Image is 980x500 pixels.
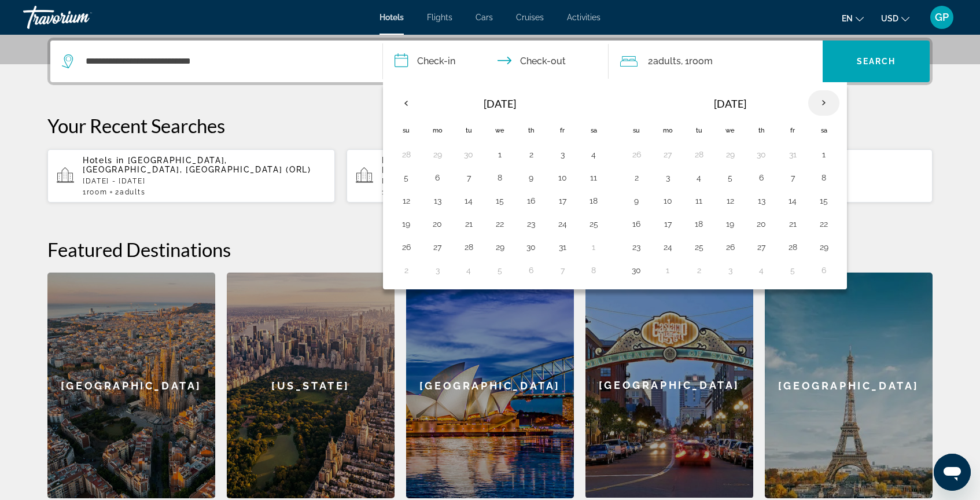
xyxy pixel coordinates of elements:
button: Day 20 [428,216,447,232]
button: Day 9 [627,193,646,209]
span: Search [857,57,896,66]
span: 1 [83,188,107,196]
button: Day 30 [522,239,540,255]
button: Day 25 [584,216,603,232]
button: Day 1 [584,239,603,255]
button: Day 26 [721,239,739,255]
p: [DATE] - [DATE] [382,177,625,185]
a: Travorium [23,2,139,32]
span: Adults [653,56,681,67]
span: [GEOGRAPHIC_DATA], [GEOGRAPHIC_DATA], [GEOGRAPHIC_DATA] (DXB) [382,156,611,174]
button: Day 29 [721,146,739,163]
th: [DATE] [652,90,808,117]
a: [GEOGRAPHIC_DATA] [585,273,753,498]
button: Day 18 [584,193,603,209]
button: Change language [842,10,864,27]
button: Day 26 [627,146,646,163]
button: Day 24 [658,239,677,255]
button: Day 19 [721,216,739,232]
button: Day 4 [690,170,708,186]
button: Day 13 [428,193,447,209]
button: Day 11 [584,170,603,186]
button: Day 7 [459,170,478,186]
span: Adults [120,188,145,196]
button: Day 25 [690,239,708,255]
button: Day 14 [783,193,802,209]
a: [US_STATE] [227,273,395,498]
button: Day 28 [783,239,802,255]
span: 1 [382,188,406,196]
div: Search widget [50,41,930,82]
th: [DATE] [422,90,578,117]
p: Your Recent Searches [47,114,933,137]
button: Day 28 [397,146,415,163]
button: Day 2 [522,146,540,163]
button: Previous month [390,90,422,116]
button: Travelers: 2 adults, 0 children [609,41,823,82]
a: [GEOGRAPHIC_DATA] [765,273,933,498]
span: , 1 [681,53,713,69]
button: Day 11 [690,193,708,209]
button: Day 8 [584,262,603,278]
button: Day 15 [491,193,509,209]
button: Day 22 [491,216,509,232]
button: Day 28 [690,146,708,163]
span: GP [935,12,949,23]
button: Hotels in [GEOGRAPHIC_DATA], [GEOGRAPHIC_DATA], [GEOGRAPHIC_DATA] (ORL)[DATE] - [DATE]1Room2Adults [47,149,335,203]
button: Day 20 [752,216,771,232]
button: Day 6 [428,170,447,186]
button: Day 29 [491,239,509,255]
button: Day 7 [783,170,802,186]
a: Flights [427,13,452,22]
button: Day 3 [428,262,447,278]
button: Day 5 [491,262,509,278]
button: Day 2 [627,170,646,186]
button: Day 31 [783,146,802,163]
button: Day 2 [397,262,415,278]
p: [DATE] - [DATE] [83,177,326,185]
a: Hotels [380,13,404,22]
button: Day 3 [553,146,572,163]
button: Day 17 [658,216,677,232]
button: Day 22 [815,216,833,232]
button: Day 15 [815,193,833,209]
button: Search [823,41,930,82]
button: Day 31 [553,239,572,255]
button: Day 8 [491,170,509,186]
span: en [842,14,853,23]
button: Next month [808,90,839,116]
span: Activities [567,13,600,22]
div: [GEOGRAPHIC_DATA] [406,273,574,498]
button: Day 23 [627,239,646,255]
button: Day 10 [658,193,677,209]
a: Cruises [516,13,544,22]
button: Day 14 [459,193,478,209]
button: Day 1 [658,262,677,278]
span: Hotels in [83,156,124,165]
button: Day 30 [459,146,478,163]
a: [GEOGRAPHIC_DATA] [47,273,215,498]
button: Hotels in [GEOGRAPHIC_DATA], [GEOGRAPHIC_DATA], [GEOGRAPHIC_DATA] (DXB)[DATE] - [DATE]1Room2Adults [347,149,634,203]
button: User Menu [927,5,957,30]
button: Day 12 [721,193,739,209]
button: Day 30 [627,262,646,278]
button: Day 5 [397,170,415,186]
button: Day 8 [815,170,833,186]
button: Day 18 [690,216,708,232]
span: 2 [648,53,681,69]
button: Day 12 [397,193,415,209]
button: Day 6 [752,170,771,186]
button: Day 4 [584,146,603,163]
button: Day 21 [459,216,478,232]
button: Day 13 [752,193,771,209]
button: Day 26 [397,239,415,255]
button: Day 9 [522,170,540,186]
span: Room [87,188,108,196]
button: Day 3 [721,262,739,278]
button: Day 4 [752,262,771,278]
span: Hotels in [382,156,423,165]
